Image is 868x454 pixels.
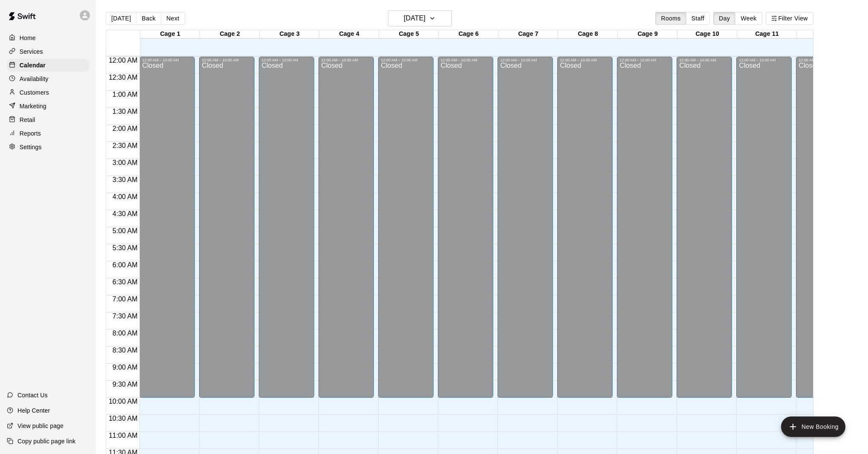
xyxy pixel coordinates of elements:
button: add [781,416,845,437]
span: 8:00 AM [110,330,140,337]
span: 1:00 AM [110,91,140,98]
div: 12:00 AM – 10:00 AM: Closed [438,57,493,398]
div: 12:00 AM – 10:00 AM [619,58,670,62]
p: Reports [20,129,41,138]
div: 12:00 AM – 10:00 AM: Closed [796,57,851,398]
div: Cage 7 [498,30,558,38]
div: 12:00 AM – 10:00 AM [202,58,252,62]
span: 10:00 AM [107,398,140,405]
span: 11:00 AM [107,432,140,439]
span: 8:30 AM [110,347,140,354]
p: Copy public page link [17,437,75,445]
div: 12:00 AM – 10:00 AM [560,58,610,62]
span: 12:00 AM [107,57,140,64]
div: Cage 5 [379,30,439,38]
div: 12:00 AM – 10:00 AM: Closed [139,57,195,398]
p: Home [20,34,36,42]
a: Calendar [7,59,89,72]
div: 12:00 AM – 10:00 AM [440,58,491,62]
div: Cage 11 [737,30,797,38]
button: Rooms [655,12,686,25]
a: Availability [7,72,89,85]
p: View public page [17,422,64,430]
span: 1:30 AM [110,108,140,115]
span: 5:00 AM [110,227,140,234]
span: 12:30 AM [107,74,140,81]
button: Week [735,12,762,25]
div: Cage 9 [618,30,677,38]
h6: [DATE] [404,12,425,24]
div: 12:00 AM – 10:00 AM: Closed [677,57,732,398]
span: 7:00 AM [110,295,140,303]
div: 12:00 AM – 10:00 AM [321,58,371,62]
p: Retail [20,116,35,124]
button: [DATE] [106,12,136,25]
div: 12:00 AM – 10:00 AM: Closed [557,57,613,398]
div: Closed [500,62,550,401]
div: Closed [560,62,610,401]
div: Cage 8 [558,30,618,38]
span: 2:30 AM [110,142,140,149]
div: 12:00 AM – 10:00 AM: Closed [199,57,255,398]
span: 9:30 AM [110,381,140,388]
button: Filter View [766,12,813,25]
span: 9:00 AM [110,364,140,371]
button: Day [713,12,735,25]
p: Marketing [20,102,46,110]
a: Settings [7,141,89,153]
a: Home [7,32,89,44]
div: Closed [202,62,252,401]
p: Settings [20,143,42,151]
div: 12:00 AM – 10:00 AM [381,58,431,62]
div: 12:00 AM – 10:00 AM: Closed [736,57,792,398]
div: Cage 10 [677,30,737,38]
span: 4:30 AM [110,210,140,217]
a: Retail [7,113,89,126]
span: 7:30 AM [110,312,140,320]
div: Closed [679,62,729,401]
div: 12:00 AM – 10:00 AM [799,58,849,62]
div: Closed [799,62,849,401]
div: 12:00 AM – 10:00 AM [679,58,729,62]
a: Marketing [7,100,89,113]
div: 12:00 AM – 10:00 AM: Closed [259,57,314,398]
p: Services [20,47,43,56]
p: Availability [20,75,49,83]
span: 10:30 AM [107,415,140,422]
div: Closed [321,62,371,401]
span: 3:00 AM [110,159,140,166]
div: Cage 1 [140,30,200,38]
div: Cage 4 [319,30,379,38]
p: Help Center [17,406,50,415]
button: Back [136,12,161,25]
a: Services [7,45,89,58]
div: Cage 12 [797,30,856,38]
div: Cage 6 [439,30,498,38]
div: Closed [261,62,312,401]
div: 12:00 AM – 10:00 AM [261,58,312,62]
div: 12:00 AM – 10:00 AM [142,58,192,62]
button: [DATE] [388,10,452,26]
span: 6:30 AM [110,278,140,286]
div: Closed [440,62,491,401]
span: 5:30 AM [110,244,140,252]
div: Closed [739,62,789,401]
div: Cage 3 [260,30,319,38]
div: 12:00 AM – 10:00 AM: Closed [318,57,374,398]
a: Customers [7,86,89,99]
div: 12:00 AM – 10:00 AM [739,58,789,62]
a: Reports [7,127,89,140]
div: Closed [619,62,670,401]
p: Customers [20,88,49,97]
span: 2:00 AM [110,125,140,132]
div: Cage 2 [200,30,260,38]
div: Closed [142,62,192,401]
p: Contact Us [17,391,48,399]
